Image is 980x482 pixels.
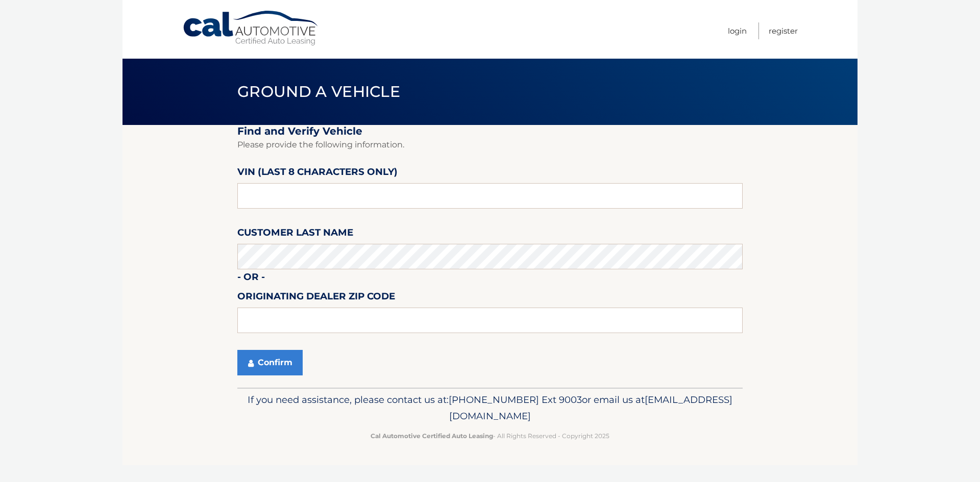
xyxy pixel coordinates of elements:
label: Originating Dealer Zip Code [237,289,395,308]
a: Login [728,22,747,39]
a: Register [769,22,798,39]
button: Confirm [237,350,303,375]
span: Ground a Vehicle [237,82,400,101]
strong: Cal Automotive Certified Auto Leasing [371,432,493,440]
p: If you need assistance, please contact us at: or email us at [244,392,736,424]
p: Please provide the following information. [237,138,743,152]
span: [PHONE_NUMBER] Ext 9003 [449,394,582,405]
label: - or - [237,269,265,288]
a: Cal Automotive [182,10,320,46]
h2: Find and Verify Vehicle [237,125,743,138]
p: - All Rights Reserved - Copyright 2025 [244,430,736,441]
label: Customer Last Name [237,225,353,244]
label: VIN (last 8 characters only) [237,164,398,183]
